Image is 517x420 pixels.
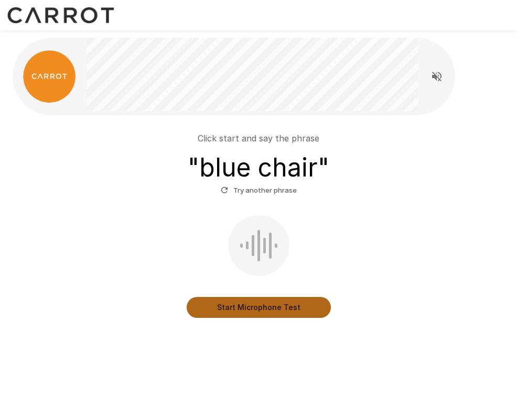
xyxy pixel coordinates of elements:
[188,153,329,182] h3: " blue chair "
[218,182,299,198] button: Try another phrase
[198,132,319,145] p: Click start and say the phrase
[187,297,331,318] button: Start Microphone Test
[23,50,76,103] img: carrot_logo.png
[426,66,447,87] button: Read questions aloud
